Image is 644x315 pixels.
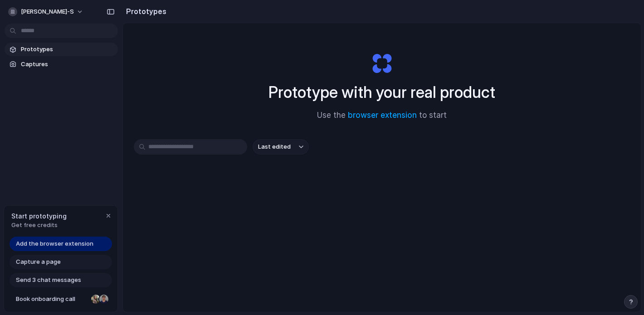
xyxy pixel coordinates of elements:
span: Prototypes [21,45,114,54]
a: Book onboarding call [10,292,112,306]
span: Book onboarding call [16,295,88,304]
span: Last edited [258,142,291,151]
a: Prototypes [5,43,118,56]
button: Last edited [253,139,309,155]
h1: Prototype with your real product [268,80,495,104]
div: Nicole Kubica [90,294,101,305]
button: [PERSON_NAME]-s [5,5,88,19]
span: Send 3 chat messages [16,276,81,285]
a: Add the browser extension [10,237,112,251]
span: Captures [21,60,114,69]
span: Start prototyping [11,211,67,221]
a: browser extension [348,111,417,120]
span: [PERSON_NAME]-s [21,7,74,16]
span: Add the browser extension [16,239,93,248]
div: Christian Iacullo [98,294,109,305]
span: Capture a page [16,257,61,267]
span: Use the to start [317,110,447,121]
a: Captures [5,58,118,71]
span: Get free credits [11,221,67,230]
h2: Prototypes [122,6,166,17]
